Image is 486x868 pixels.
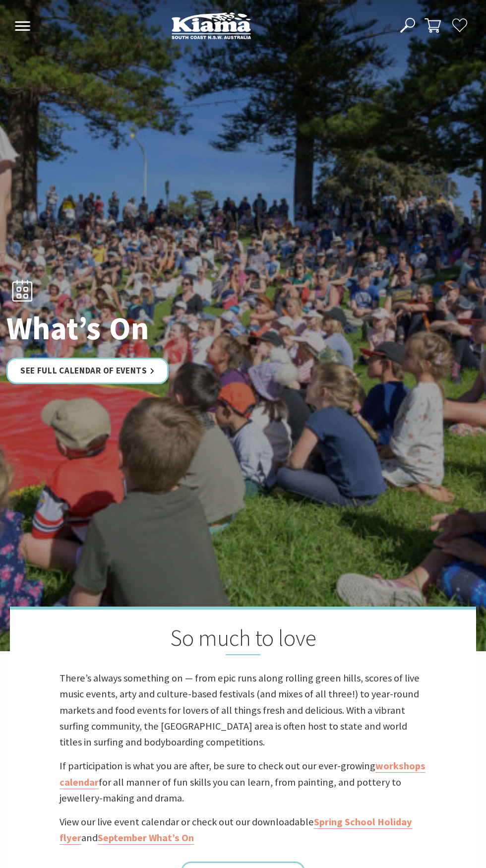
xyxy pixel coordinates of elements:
[60,624,426,656] h2: So much to love
[172,12,251,39] img: Kiama Logo
[6,311,287,346] h1: What’s On
[60,759,425,789] a: workshops calendar
[60,670,426,750] p: There’s always something on — from epic runs along rolling green hills, scores of live music even...
[60,758,426,806] p: If participation is what you are after, be sure to check out our ever-growing for all manner of f...
[6,358,169,384] a: See Full Calendar of Events
[60,814,426,846] p: View our live event calendar or check out our downloadable and
[98,831,194,845] a: September What’s On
